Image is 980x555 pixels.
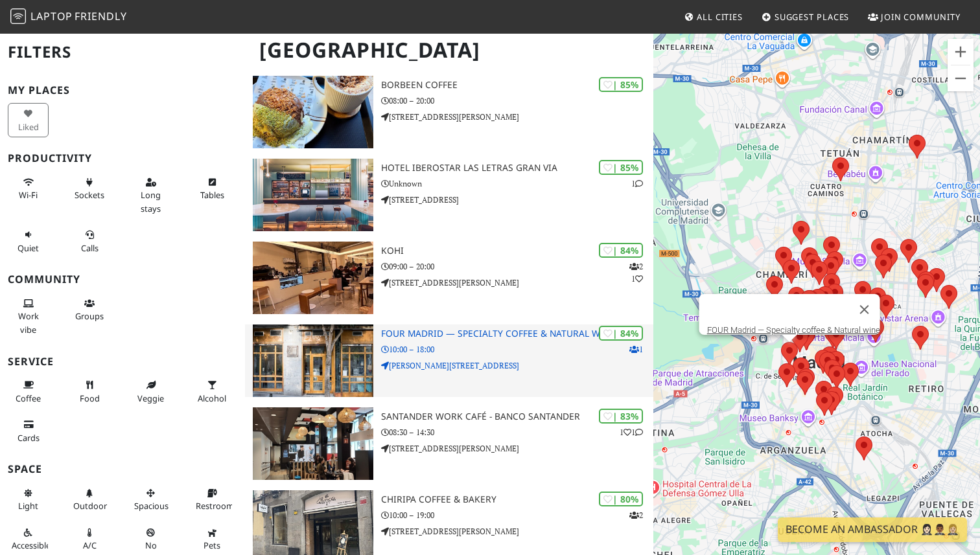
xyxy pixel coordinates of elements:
[17,432,40,444] span: Credit cards
[8,152,237,164] h3: Productivity
[381,359,653,372] p: [PERSON_NAME][STREET_ADDRESS]
[381,80,653,91] h3: Borbeen Coffee
[192,374,233,409] button: Alcohol
[381,426,653,438] p: 08:30 – 14:30
[75,9,126,23] span: Friendly
[381,194,653,206] p: [STREET_ADDRESS]
[253,324,373,397] img: FOUR Madrid — Specialty coffee & Natural wine
[756,5,855,28] a: Suggest Places
[775,11,850,23] span: Suggest Places
[18,310,39,335] span: People working
[631,177,643,190] p: 1
[253,76,373,148] img: Borbeen Coffee
[629,509,643,521] p: 2
[881,11,961,23] span: Join Community
[137,392,164,404] span: Veggie
[8,224,49,258] button: Quiet
[75,189,104,201] span: Power sockets
[849,294,880,325] button: Close
[8,374,49,409] button: Coffee
[620,426,643,438] p: 1 1
[8,32,237,72] h2: Filters
[245,324,653,397] a: FOUR Madrid — Specialty coffee & Natural wine | 84% 1 FOUR Madrid — Specialty coffee & Natural wi...
[81,242,99,254] span: Video/audio calls
[599,409,643,424] div: | 83%
[381,163,653,174] h3: Hotel Iberostar Las Letras Gran Via
[69,224,110,258] button: Calls
[679,5,748,28] a: All Cities
[245,159,653,231] a: Hotel Iberostar Las Letras Gran Via | 85% 1 Hotel Iberostar Las Letras Gran Via Unknown [STREET_A...
[707,325,880,335] a: FOUR Madrid — Specialty coffee & Natural wine
[253,407,373,480] img: Santander Work Café - Banco Santander
[245,76,653,148] a: Borbeen Coffee | 85% Borbeen Coffee 08:00 – 20:00 [STREET_ADDRESS][PERSON_NAME]
[204,539,220,551] span: Pet friendly
[69,172,110,206] button: Sockets
[196,500,234,512] span: Restroom
[245,407,653,480] a: Santander Work Café - Banco Santander | 83% 11 Santander Work Café - Banco Santander 08:30 – 14:3...
[599,326,643,341] div: | 84%
[16,392,41,404] span: Coffee
[381,343,653,356] p: 10:00 – 18:00
[381,277,653,289] p: [STREET_ADDRESS][PERSON_NAME]
[30,9,73,23] span: Laptop
[253,242,373,314] img: Kohi
[200,189,224,201] span: Work-friendly tables
[948,39,974,65] button: Zoom in
[192,172,233,206] button: Tables
[599,77,643,92] div: | 85%
[381,509,653,521] p: 10:00 – 19:00
[130,172,171,219] button: Long stays
[83,539,97,551] span: Air conditioned
[10,6,127,28] a: LaptopFriendly LaptopFriendly
[8,463,237,475] h3: Space
[697,11,743,23] span: All Cities
[8,482,49,517] button: Light
[130,482,171,517] button: Spacious
[381,245,653,256] h3: Kohi
[863,5,966,28] a: Join Community
[8,414,49,448] button: Cards
[8,356,237,368] h3: Service
[69,482,110,517] button: Outdoor
[381,260,653,273] p: 09:00 – 20:00
[245,242,653,314] a: Kohi | 84% 21 Kohi 09:00 – 20:00 [STREET_ADDRESS][PERSON_NAME]
[69,374,110,409] button: Food
[134,500,169,512] span: Spacious
[599,243,643,258] div: | 84%
[19,189,38,201] span: Stable Wi-Fi
[12,539,51,551] span: Accessible
[249,32,651,68] h1: [GEOGRAPHIC_DATA]
[17,242,39,254] span: Quiet
[8,172,49,206] button: Wi-Fi
[141,189,161,214] span: Long stays
[73,500,107,512] span: Outdoor area
[10,8,26,24] img: LaptopFriendly
[75,310,104,322] span: Group tables
[948,65,974,91] button: Zoom out
[192,482,233,517] button: Restroom
[253,159,373,231] img: Hotel Iberostar Las Letras Gran Via
[381,442,653,455] p: [STREET_ADDRESS][PERSON_NAME]
[8,84,237,96] h3: My Places
[381,177,653,190] p: Unknown
[381,95,653,107] p: 08:00 – 20:00
[130,374,171,409] button: Veggie
[69,293,110,327] button: Groups
[381,111,653,123] p: [STREET_ADDRESS][PERSON_NAME]
[629,260,643,285] p: 2 1
[381,525,653,538] p: [STREET_ADDRESS][PERSON_NAME]
[8,273,237,286] h3: Community
[198,392,226,404] span: Alcohol
[599,492,643,506] div: | 80%
[381,411,653,422] h3: Santander Work Café - Banco Santander
[381,494,653,505] h3: Chiripa Coffee & Bakery
[8,293,49,340] button: Work vibe
[599,160,643,175] div: | 85%
[80,392,100,404] span: Food
[18,500,38,512] span: Natural light
[629,343,643,356] p: 1
[381,328,653,339] h3: FOUR Madrid — Specialty coffee & Natural wine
